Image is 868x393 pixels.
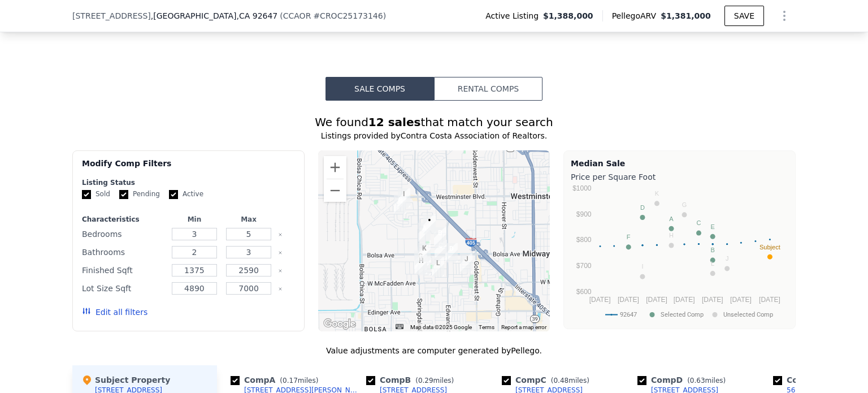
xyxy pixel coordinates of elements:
text: I [641,263,643,270]
span: # CROC25173146 [313,11,383,20]
div: Characteristics [82,215,165,224]
div: 6101 Shelly Dr [418,256,431,275]
span: CCAOR [283,11,311,20]
div: Comp A [231,374,323,386]
div: Median Sale [571,158,788,169]
div: Listings provided by Contra Costa Association of Realtors . [72,130,796,141]
div: 15052 Columbia Ln [435,240,447,259]
text: $1000 [572,184,592,192]
button: SAVE [724,6,764,26]
div: Modify Comp Filters [82,158,295,178]
div: Comp B [366,374,458,386]
text: $700 [576,262,592,270]
text: J [726,255,729,262]
text: F [627,234,631,240]
a: Terms (opens in new tab) [479,324,494,330]
div: 6031 Cornell Dr [414,251,427,270]
text: C [697,219,701,226]
a: Open this area in Google Maps (opens a new window) [321,317,358,331]
text: D [640,204,645,211]
div: 6101 Kelsey Cir [418,223,431,242]
input: Sold [82,190,91,199]
img: Google [321,317,358,331]
button: Sale Comps [325,77,434,101]
label: Sold [82,189,110,199]
span: ( miles) [275,377,323,385]
span: $1,388,000 [543,10,593,21]
button: Clear [278,269,283,273]
text: $900 [576,210,592,218]
span: 0.29 [418,377,433,385]
div: ( ) [280,10,386,21]
button: Keyboard shortcuts [396,324,403,329]
span: $1,381,000 [661,11,711,20]
text: [DATE] [702,296,723,304]
span: ( miles) [683,377,730,385]
text: A [669,215,674,222]
span: ( miles) [411,377,458,385]
text: Unselected Comp [723,311,773,318]
button: Show Options [773,5,796,27]
div: Finished Sqft [82,262,165,278]
div: We found that match your search [72,114,796,130]
text: [DATE] [730,296,752,304]
button: Clear [278,232,283,237]
button: Rental Comps [434,77,542,101]
span: 0.17 [283,377,298,385]
span: 0.63 [690,377,705,385]
div: Lot Size Sqft [82,280,165,296]
span: Active Listing [485,10,543,21]
text: Selected Comp [661,311,704,318]
div: 6052 Tyndall Dr [415,255,427,274]
input: Pending [119,190,128,199]
div: Bedrooms [82,226,165,242]
div: Comp E [773,374,865,386]
text: H [669,232,674,239]
text: Subject [759,244,780,251]
text: G [682,201,687,208]
div: Max [224,215,274,224]
text: B [711,247,715,253]
span: , CA 92647 [236,11,277,20]
button: Zoom out [324,179,346,202]
div: 15291 Flintridge Ln [460,253,472,273]
div: Bathrooms [82,244,165,260]
text: E [711,223,715,230]
button: Clear [278,251,283,255]
div: Price per Square Foot [571,169,788,185]
text: [DATE] [589,296,611,304]
div: Comp D [637,374,730,386]
text: [DATE] [674,296,695,304]
span: Pellego ARV [612,10,661,21]
text: $600 [576,288,592,296]
div: 6372 Larchwood Dr [434,227,446,247]
input: Active [169,190,178,199]
div: Min [170,215,219,224]
span: [STREET_ADDRESS] [72,10,151,21]
div: 15352 Stanford Ln [432,257,444,277]
div: Subject Property [81,374,170,386]
text: [DATE] [759,296,780,304]
span: 0.48 [553,377,568,385]
text: 92647 [620,311,637,318]
strong: 12 sales [368,115,421,129]
div: 5692 Harold Pl [394,195,406,214]
div: 14621 Chalet Ln [423,214,436,234]
button: Zoom in [324,156,346,179]
text: [DATE] [618,296,639,304]
text: L [711,260,714,267]
div: 6562 Alexandria Dr [445,243,458,262]
label: Active [169,189,203,199]
span: Map data ©2025 Google [410,324,472,330]
div: 6102 Thor Dr [418,243,431,262]
label: Pending [119,189,160,199]
div: Comp C [502,374,594,386]
svg: A chart. [571,185,788,326]
text: [DATE] [646,296,667,304]
button: Edit all filters [82,306,147,318]
span: , [GEOGRAPHIC_DATA] [151,10,277,21]
span: ( miles) [546,377,594,385]
button: Clear [278,287,283,291]
div: 14171 Wiltshire St [398,188,410,208]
